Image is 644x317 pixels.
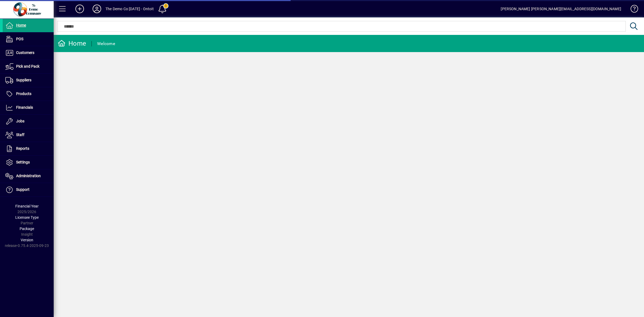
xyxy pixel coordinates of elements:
[3,32,54,46] a: POS
[20,227,34,231] span: Package
[501,5,621,13] div: [PERSON_NAME] [PERSON_NAME][EMAIL_ADDRESS][DOMAIN_NAME]
[16,37,23,41] span: POS
[21,238,33,242] span: Version
[16,78,31,82] span: Suppliers
[15,204,39,208] span: Financial Year
[3,87,54,101] a: Products
[16,119,24,123] span: Jobs
[15,215,39,220] span: Licensee Type
[3,169,54,183] a: Administration
[105,5,154,13] div: The Demo Co [DATE] - Ontoit
[16,187,30,192] span: Support
[16,146,29,151] span: Reports
[3,101,54,114] a: Financials
[3,115,54,128] a: Jobs
[88,4,105,14] button: Profile
[16,105,33,110] span: Financials
[16,64,39,68] span: Pick and Pack
[3,156,54,169] a: Settings
[16,50,34,55] span: Customers
[58,39,86,48] div: Home
[71,4,88,14] button: Add
[3,74,54,87] a: Suppliers
[16,133,24,137] span: Staff
[16,174,41,178] span: Administration
[3,183,54,196] a: Support
[16,23,26,27] span: Home
[16,160,30,164] span: Settings
[3,142,54,155] a: Reports
[3,60,54,73] a: Pick and Pack
[627,1,637,19] a: Knowledge Base
[97,39,115,48] div: Welcome
[3,128,54,142] a: Staff
[3,46,54,60] a: Customers
[16,92,31,96] span: Products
